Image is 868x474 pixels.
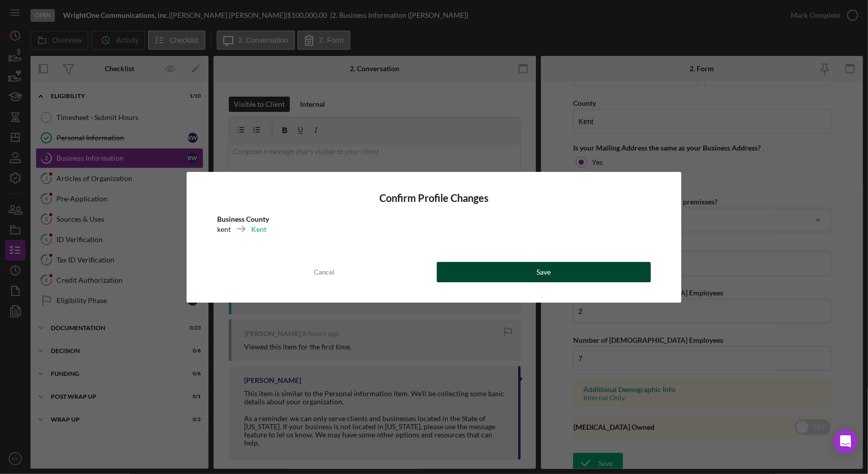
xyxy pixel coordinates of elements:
div: Open Intercom Messenger [833,429,858,454]
button: Cancel [217,262,432,282]
div: Kent [251,224,266,234]
b: Business County [217,215,269,223]
h4: Confirm Profile Changes [217,192,651,204]
div: kent [217,224,231,234]
div: Save [536,262,551,282]
div: Cancel [314,262,335,282]
button: Save [437,262,651,282]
